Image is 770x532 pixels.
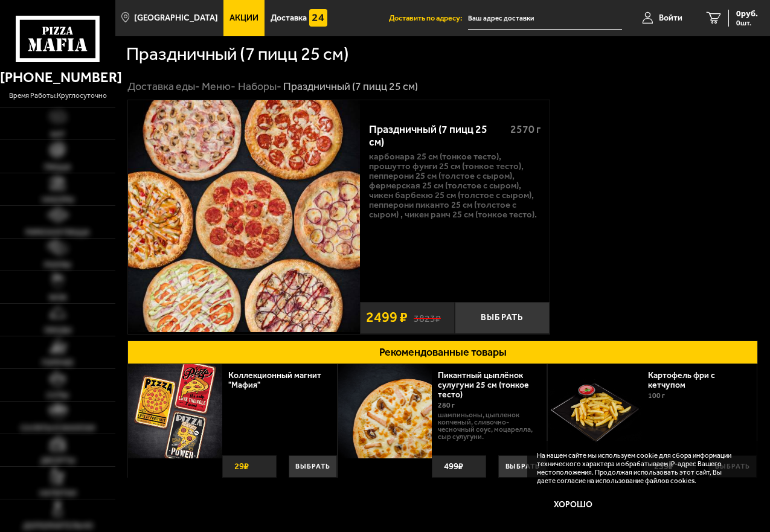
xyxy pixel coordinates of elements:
span: 100 г [648,391,665,400]
span: 280 г [438,401,455,409]
span: [GEOGRAPHIC_DATA] [134,14,218,22]
span: 2570 г [510,123,541,136]
a: Пикантный цыплёнок сулугуни 25 см (тонкое тесто) [438,370,529,400]
span: Войти [659,14,682,22]
span: Напитки [39,489,76,497]
div: Праздничный (7 пицц 25 см) [369,123,500,149]
span: Римская пицца [25,228,90,236]
strong: 499 ₽ [441,456,466,477]
a: Коллекционный магнит "Мафия" [228,370,321,390]
button: Хорошо [537,493,609,517]
a: Доставка еды- [127,80,200,93]
span: Доставка [271,14,307,22]
a: Меню- [202,80,236,93]
input: Ваш адрес доставки [468,7,622,30]
img: Праздничный (7 пицц 25 см) [128,100,360,332]
span: Дополнительно [23,522,93,530]
span: Наборы [42,196,74,204]
p: На нашем сайте мы используем cookie для сбора информации технического характера и обрабатываем IP... [537,452,740,485]
img: 15daf4d41897b9f0e9f617042186c801.svg [309,9,327,27]
span: Роллы [44,261,71,269]
span: Десерты [40,457,75,464]
div: Праздничный (7 пицц 25 см) [283,80,418,94]
span: Горячее [42,359,74,367]
button: Выбрать [289,455,337,478]
span: WOK [49,293,67,301]
button: Рекомендованные товары [127,341,758,365]
span: Обеды [44,326,72,334]
p: Карбонара 25 см (тонкое тесто), Прошутто Фунги 25 см (тонкое тесто), Пепперони 25 см (толстое с с... [369,152,541,220]
button: Выбрать [498,455,547,478]
a: Картофель фри с кетчупом [648,370,715,390]
strong: 29 ₽ [231,456,252,477]
span: 2499 ₽ [366,310,408,325]
span: Акции [229,14,258,22]
span: Доставить по адресу: [389,14,468,22]
p: шампиньоны, цыпленок копченый, сливочно-чесночный соус, моцарелла, сыр сулугуни. [438,411,537,440]
h1: Праздничный (7 пицц 25 см) [126,45,349,63]
span: Хит [50,130,65,138]
button: Выбрать [455,302,550,334]
span: Супы [47,391,69,399]
s: 3823 ₽ [414,312,441,324]
span: Пицца [44,163,71,171]
span: 0 шт. [736,19,758,27]
a: Наборы- [238,80,281,93]
a: Праздничный (7 пицц 25 см) [128,100,360,334]
span: Салаты и закуски [21,424,95,432]
span: 0 руб. [736,10,758,18]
